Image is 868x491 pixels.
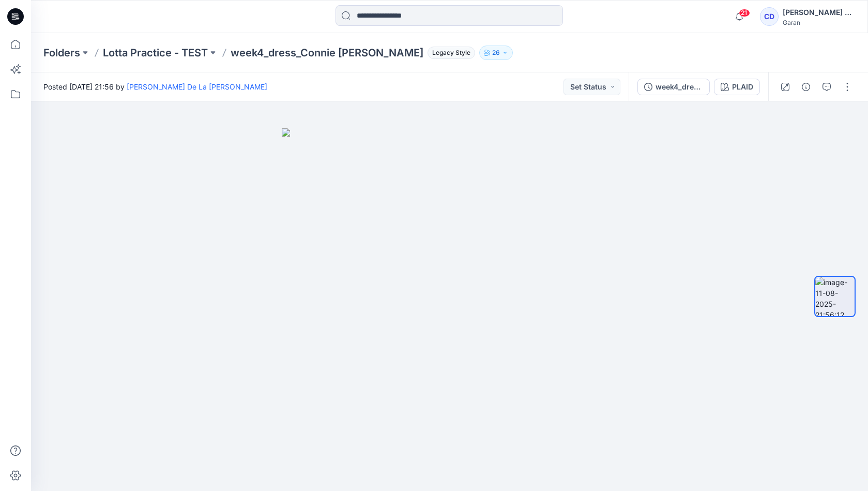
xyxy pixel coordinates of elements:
[798,79,814,95] button: Details
[783,6,855,19] div: [PERSON_NAME] De La [PERSON_NAME]
[428,47,475,59] span: Legacy Style
[43,81,267,92] span: Posted [DATE] 21:56 by
[714,79,760,95] button: PLAID
[815,277,855,316] img: image-11-08-2025-21:56:12
[656,81,703,93] div: week4_dress_Connie [PERSON_NAME]
[783,19,855,26] div: Garan
[492,47,500,58] p: 26
[231,46,423,60] p: week4_dress_Connie [PERSON_NAME]
[127,82,267,91] a: [PERSON_NAME] De La [PERSON_NAME]
[637,79,710,95] button: week4_dress_Connie [PERSON_NAME]
[760,7,779,26] div: CD
[103,46,208,60] a: Lotta Practice - TEST
[732,81,753,93] div: PLAID
[739,9,750,17] span: 21
[479,46,513,60] button: 26
[423,46,475,60] button: Legacy Style
[43,46,80,60] a: Folders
